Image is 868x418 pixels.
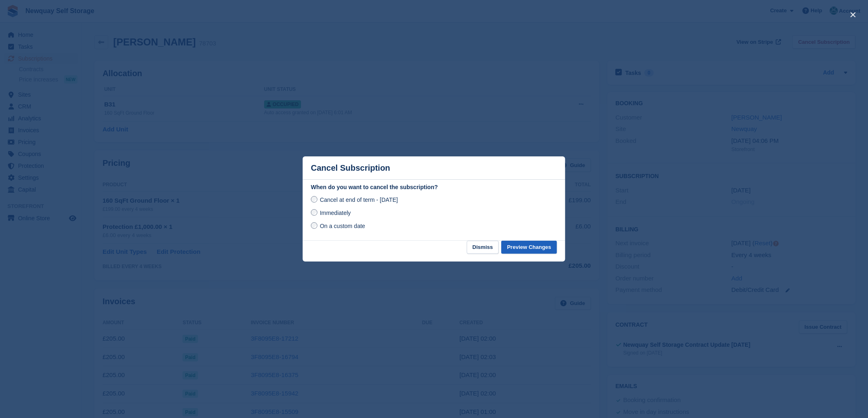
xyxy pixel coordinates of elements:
[320,210,351,216] span: Immediately
[311,196,318,203] input: Cancel at end of term - [DATE]
[501,241,557,254] button: Preview Changes
[311,183,557,192] label: When do you want to cancel the subscription?
[320,197,398,203] span: Cancel at end of term - [DATE]
[847,8,860,21] button: close
[311,222,318,229] input: On a custom date
[311,163,390,173] p: Cancel Subscription
[311,209,318,216] input: Immediately
[467,241,499,254] button: Dismiss
[320,223,365,229] span: On a custom date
